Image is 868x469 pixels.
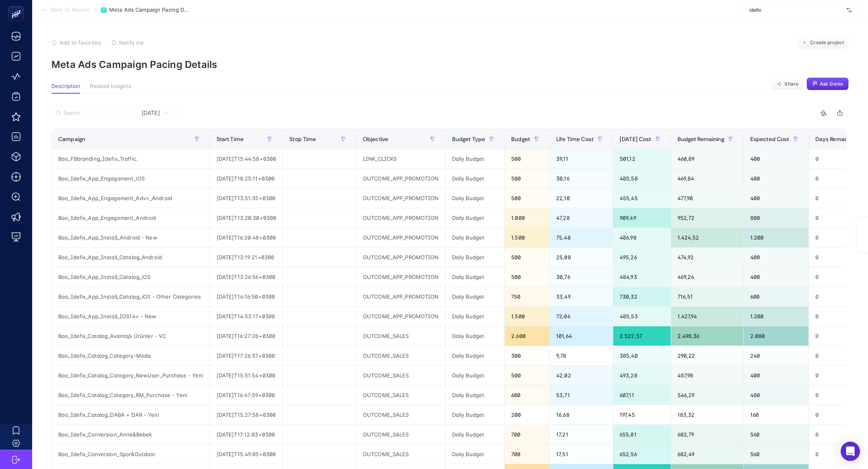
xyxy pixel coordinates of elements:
[550,208,613,227] div: 47,28
[613,287,671,306] div: 730,32
[505,149,549,168] div: 500
[671,208,743,227] div: 952,72
[210,149,283,168] div: [DATE]T15:44:58+0300
[52,188,210,208] div: Boo_Idefix_App_Engagement_Adv+_Android
[356,346,445,365] div: OUTCOME_SALES
[671,405,743,424] div: 183,32
[613,405,671,424] div: 197,45
[356,149,445,168] div: LINK_CLICKS
[446,326,505,346] div: Daily Budget
[750,136,789,142] span: Expected Cost
[356,267,445,287] div: OUTCOME_APP_PROMOTION
[356,188,445,208] div: OUTCOME_APP_PROMOTION
[744,149,809,168] div: 400
[52,248,210,267] div: Boo_Idefix_App_Install_Catalog_Android
[356,248,445,267] div: OUTCOME_APP_PROMOTION
[613,169,671,188] div: 485,58
[550,287,613,306] div: 33,49
[52,326,210,346] div: Boo_Idefix_Catalog_Avantajlı Ürünler - VC
[744,405,809,424] div: 160
[784,81,798,87] span: Share
[505,307,549,326] div: 1.500
[550,267,613,287] div: 30,76
[210,405,283,424] div: [DATE]T15:27:58+0300
[210,385,283,405] div: [DATE]T16:47:59+0300
[52,149,210,168] div: Boo_FBbranding_Idefix_Traffic.
[505,208,549,227] div: 1.000
[550,385,613,405] div: 53,71
[52,228,210,247] div: Boo_Idefix_App_Install_Android - New
[678,136,724,142] span: Budget Remaining
[94,6,96,13] span: /
[613,326,671,346] div: 2.522,57
[52,287,210,306] div: Boo_Idefix_App_Install_Catalog_iOS - Other Categories
[550,169,613,188] div: 30,16
[744,169,809,188] div: 400
[847,6,852,14] img: svg%3e
[815,136,857,142] span: Days Remaining
[356,366,445,385] div: OUTCOME_SALES
[356,228,445,247] div: OUTCOME_APP_PROMOTION
[550,228,613,247] div: 75,48
[613,346,671,365] div: 385,40
[52,307,210,326] div: Boo_Idefix_App_Install_IOS14+ - New
[51,39,101,46] button: Add to favorites
[550,188,613,208] div: 22,10
[446,228,505,247] div: Daily Budget
[797,36,849,49] button: Create project
[505,405,549,424] div: 200
[772,78,803,90] button: Share
[550,307,613,326] div: 72,06
[446,169,505,188] div: Daily Budget
[505,385,549,405] div: 600
[356,425,445,444] div: OUTCOME_SALES
[744,366,809,385] div: 400
[59,39,101,46] span: Add to favorites
[210,208,283,227] div: [DATE]T13:20:30+0300
[51,83,80,94] button: Description
[744,267,809,287] div: 400
[52,267,210,287] div: Boo_Idefix_App_Install_Catalog_iOS
[671,169,743,188] div: 469,84
[210,346,283,365] div: [DATE]T17:26:37+0300
[671,425,743,444] div: 682,79
[841,442,860,461] div: Open Intercom Messenger
[52,169,210,188] div: Boo_Idefix_App_Engagament_iOS
[613,188,671,208] div: 455,45
[505,188,549,208] div: 500
[52,425,210,444] div: Boo_Idefix_Conversion_Anne&Bebek
[210,188,283,208] div: [DATE]T13:51:35+0300
[446,287,505,306] div: Daily Budget
[613,385,671,405] div: 607,11
[613,307,671,326] div: 485,53
[671,188,743,208] div: 477,90
[52,385,210,405] div: Boo_Idefix_Catalog_Category_RM_Purchase - Yeni
[217,136,244,142] span: Start Time
[446,208,505,227] div: Daily Budget
[446,267,505,287] div: Daily Budget
[289,136,316,142] span: Stop Time
[51,83,80,90] span: Description
[671,287,743,306] div: 716,51
[505,248,549,267] div: 500
[90,83,131,90] span: Related Insights
[446,366,505,385] div: Daily Budget
[744,385,809,405] div: 480
[210,307,283,326] div: [DATE]T14:53:17+0300
[210,169,283,188] div: [DATE]T18:25:11+0300
[446,149,505,168] div: Daily Budget
[550,346,613,365] div: 9,78
[109,7,190,13] span: Meta Ads Campaign Pacing Details
[613,149,671,168] div: 501,12
[505,228,549,247] div: 1.500
[52,366,210,385] div: Boo_Idefix_Catalog_Category_NewUser_Purchase - Yeni
[807,78,849,90] button: Ask Genie
[505,444,549,464] div: 700
[744,444,809,464] div: 560
[52,208,210,227] div: Boo_Idefix_App_Engagement_Android
[550,248,613,267] div: 25,08
[744,346,809,365] div: 240
[363,136,388,142] span: Objective
[671,228,743,247] div: 1.424,52
[613,444,671,464] div: 652,56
